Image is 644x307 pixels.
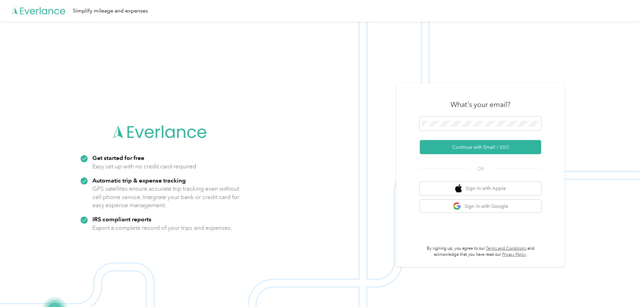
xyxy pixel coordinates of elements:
[420,246,541,257] p: By signing up, you agree to our and acknowledge that you have read our .
[450,100,510,109] h3: What's your email?
[420,140,541,154] button: Continue with Email / SSO
[455,184,462,193] img: apple logo
[469,165,492,172] span: OR
[73,7,148,15] div: Simplify mileage and expenses
[486,246,526,251] a: Terms and Conditions
[92,154,144,161] strong: Get started for free
[92,216,151,223] strong: IRS compliant reports
[420,182,541,195] button: apple logoSign in with Apple
[92,177,186,184] strong: Automatic trip & expense tracking
[502,252,526,257] a: Privacy Policy
[92,224,232,232] p: Export a complete record of your trips and expenses.
[92,162,196,171] p: Easy set up with no credit card required
[92,185,240,210] p: GPS satellites ensure accurate trip tracking even without cell phone service. Integrate your bank...
[420,200,541,213] button: google logoSign in with Google
[453,202,461,211] img: google logo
